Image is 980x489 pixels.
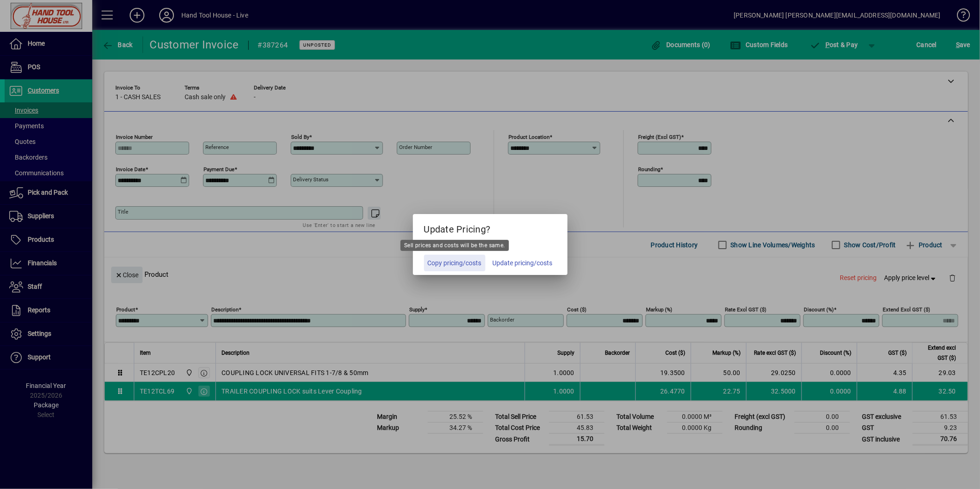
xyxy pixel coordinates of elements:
[400,240,509,251] div: Sell prices and costs will be the same.
[493,258,553,268] span: Update pricing/costs
[424,255,485,271] button: Copy pricing/costs
[489,255,556,271] button: Update pricing/costs
[413,214,568,241] h5: Update Pricing?
[428,258,482,268] span: Copy pricing/costs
